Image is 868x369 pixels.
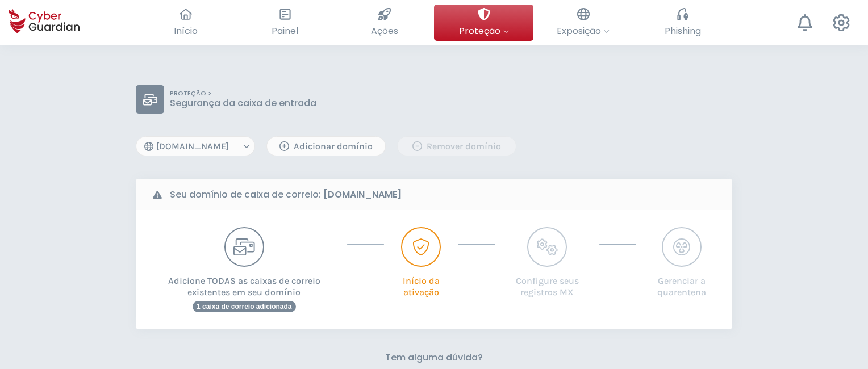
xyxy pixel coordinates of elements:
strong: [DOMAIN_NAME] [323,188,402,201]
button: Início da ativação [395,227,446,298]
p: Configure seus registros MX [507,267,588,298]
button: Remover domínio [397,136,516,156]
span: Proteção [459,24,509,38]
span: Painel [272,24,298,38]
button: Ações [335,5,434,41]
button: Configure seus registros MX [507,227,588,298]
button: Adicionar domínio [266,136,386,156]
p: Início da ativação [395,267,446,298]
div: Remover domínio [406,140,507,153]
button: Exposição [533,5,633,41]
button: Proteção [434,5,533,41]
button: Painel [235,5,335,41]
span: Ações [371,24,398,38]
p: Gerenciar a quarentena [648,267,715,298]
button: Adicione TODAS as caixas de correio existentes em seu domínio1 caixa de correio adicionada [153,227,336,312]
button: Gerenciar a quarentena [648,227,715,298]
b: Seu domínio de caixa de correio: [170,188,402,202]
p: Segurança da caixa de entrada [170,98,316,109]
h3: Tem alguma dúvida? [385,352,483,363]
span: Exposição [557,24,610,38]
div: Adicionar domínio [276,140,377,153]
p: PROTEÇÃO > [170,90,316,98]
span: Início [174,24,198,38]
span: Phishing [665,24,701,38]
button: Phishing [633,5,732,41]
span: 1 caixa de correio adicionada [193,301,295,312]
button: Início [136,5,235,41]
p: Adicione TODAS as caixas de correio existentes em seu domínio [153,267,336,298]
